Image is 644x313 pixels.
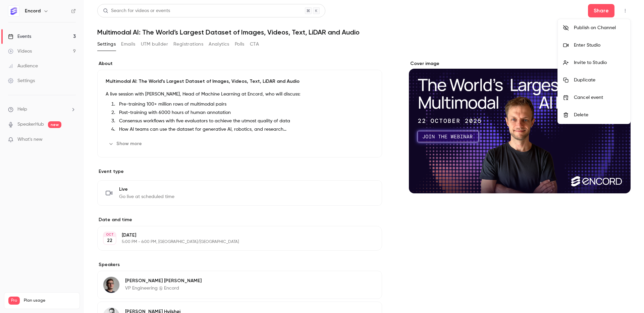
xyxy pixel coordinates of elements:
div: Publish on Channel [574,24,625,31]
div: Cancel event [574,94,625,101]
div: Duplicate [574,77,625,83]
div: Enter Studio [574,42,625,49]
div: Invite to Studio [574,59,625,66]
div: Delete [574,112,625,118]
